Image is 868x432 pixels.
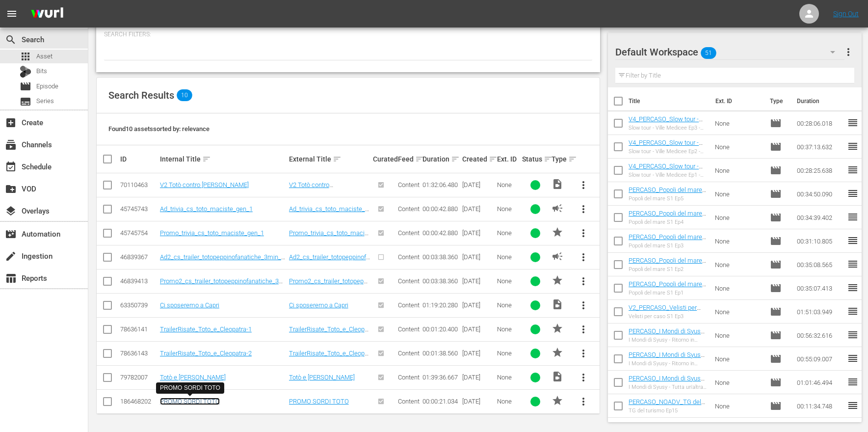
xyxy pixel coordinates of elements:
[710,87,763,115] th: Ext. ID
[629,375,707,397] a: PERCASO_I Mondi di Syusy - [GEOGRAPHIC_DATA]: Tutta un'altra storia
[847,352,859,364] span: reorder
[160,301,219,309] a: Ci sposeremo a Capri
[289,229,370,244] a: Promo_trivia_cs_toto_maciste_gen_1
[462,350,494,357] div: [DATE]
[701,43,716,63] span: 51
[422,277,459,285] div: 00:03:38.360
[398,253,420,261] span: Content
[629,304,701,319] a: V2_PERCASO_Velisti per caso S1 Ep3
[793,394,847,418] td: 00:11:34.748
[462,277,494,285] div: [DATE]
[120,301,157,309] div: 63350739
[770,400,782,412] span: Episode
[793,229,847,253] td: 00:31:10.805
[160,229,264,237] a: Promo_trivia_cs_toto_maciste_gen_1
[20,66,31,78] div: Bits
[629,233,706,248] a: PERCASO_Popoli del mare S1 Ep3
[552,371,563,382] span: Video
[847,376,859,388] span: reorder
[497,205,519,213] div: None
[497,374,519,381] div: None
[462,398,494,405] div: [DATE]
[422,374,459,381] div: 01:39:36.667
[497,181,519,189] div: None
[36,81,58,91] span: Episode
[422,325,459,333] div: 00:01:20.400
[629,139,703,154] a: V4_PERCASO_Slow tour - Ville Medicee Ep2
[6,8,18,20] span: menu
[770,259,782,270] span: Episode
[120,253,157,261] div: 46839367
[770,353,782,365] span: Episode
[833,10,859,18] a: Sign Out
[770,282,782,294] span: Episode
[793,324,847,347] td: 00:56:32.616
[160,181,249,189] a: V2 Totò contro [PERSON_NAME]
[398,374,420,381] span: Content
[373,155,395,163] div: Curated
[522,153,549,165] div: Status
[552,274,563,286] span: PROMO
[572,390,595,413] button: more_vert
[578,203,589,215] span: more_vert
[108,89,174,101] span: Search Results
[289,181,336,196] a: V2 Totò contro [PERSON_NAME]
[711,135,765,159] td: None
[160,374,226,381] a: Totò e [PERSON_NAME]
[847,188,859,199] span: reorder
[415,155,424,163] span: sort
[20,81,31,92] span: Episode
[770,306,782,318] span: Episode
[120,205,157,213] div: 45745743
[578,396,589,407] span: more_vert
[711,206,765,229] td: None
[462,301,494,309] div: [DATE]
[578,275,589,287] span: more_vert
[629,219,707,225] div: Popoli del mare S1 Ep4
[289,398,349,405] a: PROMO SORDI TOTO
[289,153,370,165] div: External Title
[572,245,595,269] button: more_vert
[711,347,765,371] td: None
[572,173,595,197] button: more_vert
[5,34,17,46] span: Search
[793,135,847,159] td: 00:37:13.632
[629,384,707,390] div: I Mondi di Syusy - Tutta un'altra storia
[847,305,859,317] span: reorder
[398,301,420,309] span: Content
[5,117,17,129] span: Create
[791,87,850,115] th: Duration
[629,398,705,413] a: PERCASO_NOADV_TG del turismo Ep15
[847,140,859,152] span: reorder
[398,153,420,165] div: Feed
[289,374,355,381] a: Totò e [PERSON_NAME]
[572,318,595,341] button: more_vert
[177,89,192,101] span: 10
[629,280,706,295] a: PERCASO_Popoli del mare S1 Ep1
[398,350,420,357] span: Content
[422,205,459,213] div: 00:00:42.880
[552,226,563,238] span: PROMO
[552,178,563,190] span: Video
[847,282,859,294] span: reorder
[578,227,589,239] span: more_vert
[552,202,563,214] span: AD
[108,125,210,133] span: Found 10 assets sorted by: relevance
[568,155,577,163] span: sort
[462,325,494,333] div: [DATE]
[793,159,847,182] td: 00:28:25.638
[398,181,420,189] span: Content
[160,325,252,333] a: TrailerRisate_Toto_e_Cleopatra-1
[842,46,854,58] span: more_vert
[572,294,595,317] button: more_vert
[629,243,707,249] div: Popoli del mare S1 Ep3
[847,329,859,341] span: reorder
[451,155,460,163] span: sort
[552,395,563,406] span: PROMO
[770,117,782,129] span: Episode
[5,205,17,217] span: Overlays
[160,398,220,405] a: PROMO SORDI TOTO
[572,366,595,389] button: more_vert
[629,87,710,115] th: Title
[120,181,157,189] div: 70110463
